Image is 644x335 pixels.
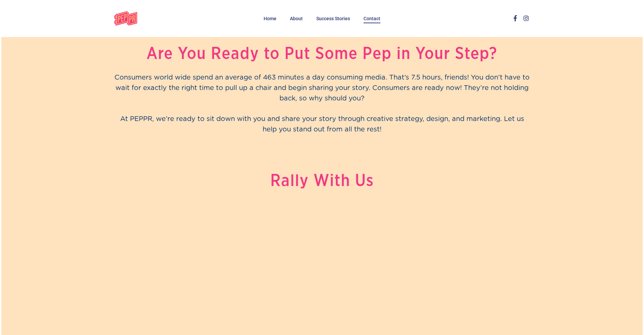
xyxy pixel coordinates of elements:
[316,16,350,21] span: Success Stories
[290,16,303,21] span: About
[112,10,140,27] img: Pep Public Relations
[316,16,350,21] a: Success Stories
[264,16,276,21] a: Home
[112,43,532,64] h2: Are You Ready to Put Some Pep in Your Step?
[290,16,303,21] a: About
[264,16,276,21] span: Home
[270,173,374,189] span: Rally With Us
[364,16,380,21] span: Contact
[114,74,530,102] span: Consumers world wide spend an average of 463 minutes a day consuming media. That’s 7.5 hours, fri...
[364,16,380,21] a: Contact
[120,116,524,133] span: At PEPPR, we’re ready to sit down with you and share your story through creative strategy, design...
